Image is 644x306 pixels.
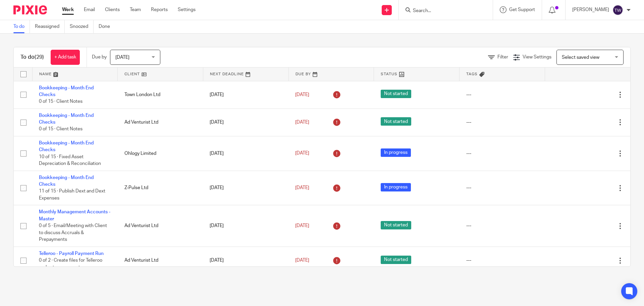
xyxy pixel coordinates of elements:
[509,7,535,12] span: Get Support
[151,6,168,13] a: Reports
[466,91,538,98] div: ---
[381,221,411,229] span: Not started
[35,20,65,33] a: Reassigned
[39,251,104,256] a: Telleroo - Payroll Payment Run
[203,136,288,171] td: [DATE]
[203,247,288,274] td: [DATE]
[466,184,538,191] div: ---
[39,210,110,221] a: Monthly Management Accounts - Master
[203,171,288,205] td: [DATE]
[178,6,196,13] a: Settings
[381,148,411,157] span: In progress
[203,205,288,247] td: [DATE]
[39,155,101,166] span: 10 of 15 · Fixed Asset Depreciation & Reconciliation
[118,136,203,171] td: Ohlogy Limited
[412,8,473,14] input: Search
[39,127,83,132] span: 0 of 15 · Client Notes
[497,55,508,59] span: Filter
[466,150,538,157] div: ---
[35,54,44,60] span: (29)
[51,50,80,65] a: + Add task
[572,6,609,13] p: [PERSON_NAME]
[39,113,94,125] a: Bookkeeping - Month End Checks
[466,119,538,126] div: ---
[295,258,309,263] span: [DATE]
[39,189,105,201] span: 11 of 15 · Publish Dext and Dext Expenses
[295,120,309,125] span: [DATE]
[562,55,599,60] span: Select saved view
[13,20,30,33] a: To do
[466,257,538,264] div: ---
[62,6,74,13] a: Work
[39,175,94,187] a: Bookkeeping - Month End Checks
[381,117,411,126] span: Not started
[115,55,129,60] span: [DATE]
[203,108,288,136] td: [DATE]
[612,5,623,15] img: svg%3E
[84,6,95,13] a: Email
[118,108,203,136] td: Ad Venturist Ltd
[39,86,94,97] a: Bookkeeping - Month End Checks
[13,5,47,14] img: Pixie
[118,81,203,108] td: Town London Ltd
[99,20,115,33] a: Done
[381,256,411,264] span: Not started
[118,247,203,274] td: Ad Venturist Ltd
[39,99,83,104] span: 0 of 15 · Client Notes
[295,185,309,190] span: [DATE]
[70,20,94,33] a: Snoozed
[118,171,203,205] td: Z-Pulse Ltd
[295,92,309,97] span: [DATE]
[130,6,141,13] a: Team
[92,54,107,60] p: Due by
[118,205,203,247] td: Ad Venturist Ltd
[381,183,411,191] span: In progress
[20,54,44,61] h1: To do
[466,222,538,229] div: ---
[295,151,309,156] span: [DATE]
[381,90,411,98] span: Not started
[466,72,478,76] span: Tags
[39,258,102,270] span: 0 of 2 · Create files for Telleroo and set up payment
[295,223,309,228] span: [DATE]
[39,141,94,152] a: Bookkeeping - Month End Checks
[203,81,288,108] td: [DATE]
[523,55,551,59] span: View Settings
[105,6,120,13] a: Clients
[39,223,107,242] span: 0 of 5 · Email/Meeting with Client to discuss Accruals & Prepayments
